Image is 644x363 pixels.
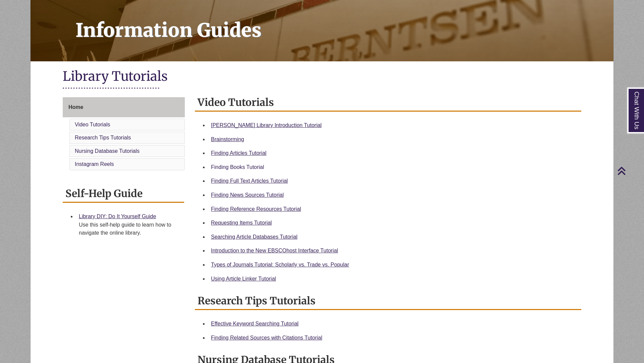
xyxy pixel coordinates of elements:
a: Using Article Linker Tutorial [211,276,276,282]
h2: Self-Help Guide [63,185,184,203]
div: Use this self-help guide to learn how to navigate the online library. [79,221,179,237]
h1: Library Tutorials [63,68,581,86]
a: Finding Full Text Articles Tutorial [211,178,288,184]
a: Brainstorming [211,136,244,142]
a: Video Tutorials [75,122,110,127]
a: [PERSON_NAME] Library Introduction Tutorial [211,122,322,128]
span: Home [68,104,83,110]
a: Finding News Sources Tutorial [211,192,284,198]
div: Guide Page Menu [63,97,185,172]
h2: Video Tutorials [195,94,581,112]
a: Nursing Database Tutorials [75,148,140,154]
a: Finding Related Sources with Citations Tutorial [211,335,322,341]
a: Finding Reference Resources Tutorial [211,206,301,212]
a: Types of Journals Tutorial: Scholarly vs. Trade vs. Popular [211,262,349,267]
a: Introduction to the New EBSCOhost Interface Tutorial [211,248,338,253]
a: Instagram Reels [75,161,114,167]
h2: Research Tips Tutorials [195,292,581,310]
a: Home [63,97,185,117]
a: Finding Articles Tutorial [211,150,266,156]
a: Back to Top [617,166,642,175]
a: Searching Article Databases Tutorial [211,234,298,240]
a: Effective Keyword Searching Tutorial [211,321,299,326]
a: Requesting Items Tutorial [211,220,272,226]
a: Research Tips Tutorials [75,135,131,140]
a: Library DIY: Do It Yourself Guide [79,214,156,219]
a: Finding Books Tutorial [211,164,264,170]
